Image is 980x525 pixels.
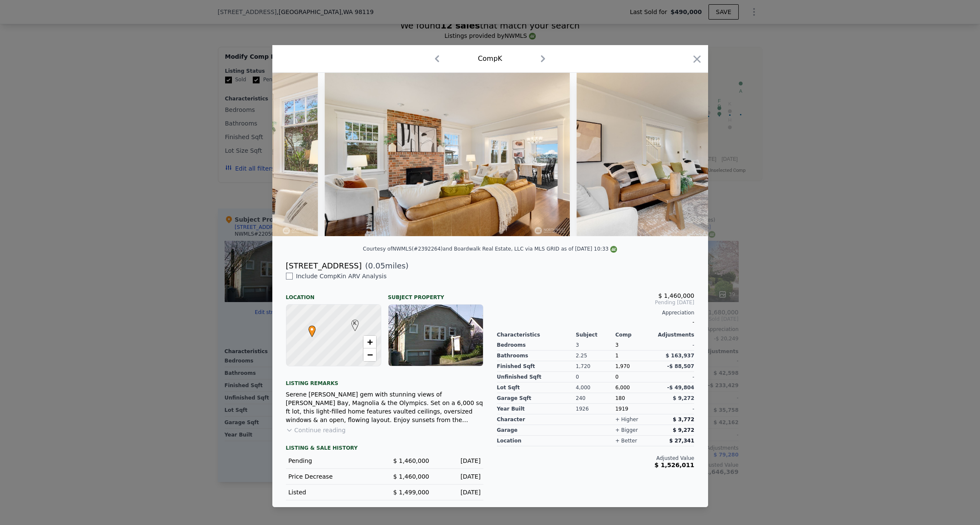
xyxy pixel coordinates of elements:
span: K [349,320,361,327]
div: - [655,340,694,351]
div: Garage Sqft [497,393,576,404]
div: Comp K [478,54,502,64]
div: Characteristics [497,331,576,338]
img: NWMLS Logo [610,246,617,253]
div: LISTING & SALE HISTORY [286,445,483,453]
a: Zoom out [363,348,376,361]
span: Include Comp K in ARV Analysis [293,273,390,280]
span: $ 27,341 [669,438,694,444]
div: 3 [576,340,615,351]
div: Year Built [497,404,576,414]
span: -$ 49,804 [667,385,694,391]
div: [STREET_ADDRESS] [286,260,362,272]
div: K [349,320,354,325]
div: [DATE] [436,488,481,496]
div: 1,720 [576,361,615,372]
span: $ 1,499,000 [393,489,429,496]
span: $ 1,526,011 [654,462,694,468]
div: Listing remarks [286,373,483,387]
span: ( miles) [362,260,409,272]
span: $ 163,937 [666,353,694,359]
div: + higher [615,416,638,423]
span: $ 9,272 [673,395,694,401]
span: 3 [615,342,619,348]
div: 2.25 [576,351,615,361]
span: $ 1,460,000 [658,292,694,299]
span: $ 9,272 [673,427,694,433]
div: [DATE] [436,472,481,481]
div: Adjustments [655,331,694,338]
div: 4,000 [576,382,615,393]
div: + bigger [615,427,638,434]
span: $ 3,772 [673,417,694,422]
span: 0 [615,374,619,380]
div: • [306,325,311,331]
div: Serene [PERSON_NAME] gem with stunning views of [PERSON_NAME] Bay, Magnolia & the Olympics. Set o... [286,390,483,424]
span: $ 1,460,000 [393,473,429,480]
div: 1926 [576,404,615,414]
div: location [497,436,576,446]
span: $ 1,460,000 [393,457,429,464]
span: 0.05 [368,261,385,270]
div: Subject Property [388,287,483,301]
div: Courtesy of NWMLS (#2392264) and Boardwalk Real Estate, LLC via MLS GRID as of [DATE] 10:33 [363,246,617,252]
div: Adjusted Value [497,455,694,462]
div: Lot Sqft [497,382,576,393]
div: - [497,316,694,328]
button: Continue reading [286,426,346,434]
div: 1 [615,351,655,361]
div: Subject [576,331,615,338]
div: Comp [615,331,655,338]
div: 1919 [615,404,655,414]
div: Location [286,287,381,301]
img: Property Img [577,73,822,236]
img: Property Img [325,73,570,236]
div: character [497,414,576,425]
span: • [306,323,318,336]
span: − [367,349,372,360]
div: Finished Sqft [497,361,576,372]
div: Bedrooms [497,340,576,351]
div: Pending [289,457,378,465]
div: - [655,372,694,382]
div: + better [615,437,637,444]
div: [DATE] [436,457,481,465]
div: Bathrooms [497,351,576,361]
div: - [655,404,694,414]
span: 180 [615,395,625,401]
div: 240 [576,393,615,404]
div: Appreciation [497,309,694,316]
a: Zoom in [363,336,376,348]
span: Pending [DATE] [497,299,694,306]
span: 1,970 [615,363,630,369]
div: Price Decrease [289,472,378,481]
span: + [367,337,372,347]
div: garage [497,425,576,436]
span: 6,000 [615,385,630,391]
div: Listed [289,488,378,496]
div: Unfinished Sqft [497,372,576,382]
span: -$ 88,507 [667,363,694,369]
div: 0 [576,372,615,382]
